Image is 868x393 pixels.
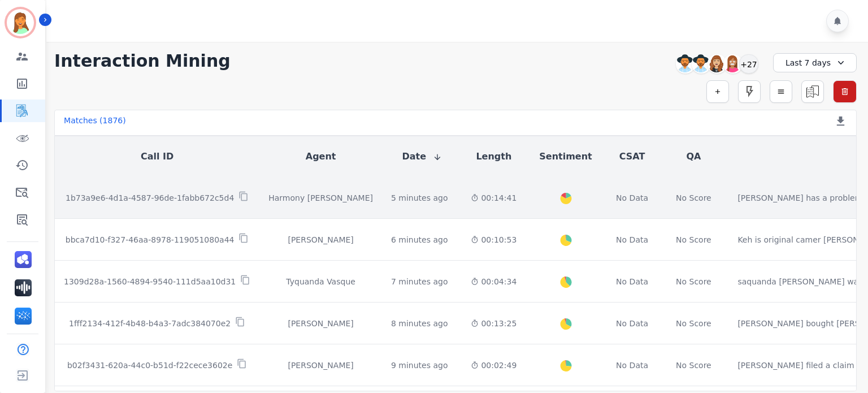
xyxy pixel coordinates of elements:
div: 6 minutes ago [391,234,448,245]
div: [PERSON_NAME] [268,234,373,245]
p: 1309d28a-1560-4894-9540-111d5aa10d31 [64,276,236,287]
div: +27 [739,54,758,74]
div: Matches ( 1876 ) [64,115,126,131]
div: Last 7 days [773,53,857,72]
button: Agent [306,150,336,163]
div: 00:13:25 [471,318,517,329]
div: No Score [676,318,711,329]
h1: Interaction Mining [54,51,231,71]
div: 7 minutes ago [391,276,448,287]
div: Tyquanda Vasque [268,276,373,287]
div: No Score [676,192,711,204]
div: No Score [676,360,711,371]
div: Harmony [PERSON_NAME] [268,192,373,204]
div: No Data [615,318,650,329]
img: Bordered avatar [7,9,34,36]
button: Call ID [141,150,173,163]
button: CSAT [619,150,645,163]
div: No Data [615,276,650,287]
div: No Score [676,276,711,287]
div: 5 minutes ago [391,192,448,204]
div: 00:10:53 [471,234,517,245]
div: No Data [615,360,650,371]
div: 9 minutes ago [391,360,448,371]
div: No Data [615,234,650,245]
div: No Data [615,192,650,204]
div: 00:14:41 [471,192,517,204]
button: Date [402,150,442,163]
p: b02f3431-620a-44c0-b51d-f22cece3602e [67,360,232,371]
button: Length [476,150,511,163]
div: 00:04:34 [471,276,517,287]
button: QA [686,150,701,163]
button: Sentiment [539,150,592,163]
div: No Score [676,234,711,245]
p: 1fff2134-412f-4b48-b4a3-7adc384070e2 [69,318,231,329]
div: 8 minutes ago [391,318,448,329]
div: 00:02:49 [471,360,517,371]
p: bbca7d10-f327-46aa-8978-119051080a44 [66,234,235,245]
div: [PERSON_NAME] [268,360,373,371]
div: [PERSON_NAME] [268,318,373,329]
p: 1b73a9e6-4d1a-4587-96de-1fabb672c5d4 [66,192,234,204]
